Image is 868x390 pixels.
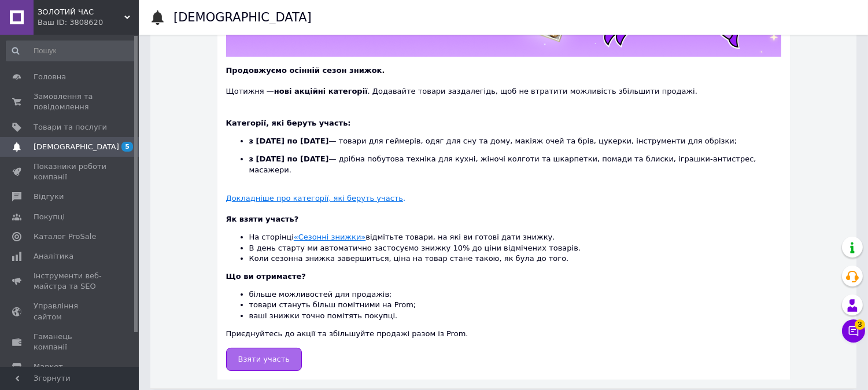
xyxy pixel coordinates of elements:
span: Гаманець компанії [34,332,107,352]
span: Головна [34,72,66,82]
b: Як взяти участь? [226,215,299,223]
b: Що ви отримаєте? [226,272,306,281]
span: Управління сайтом [34,301,107,322]
button: Чат з покупцем3 [842,319,865,343]
b: з [DATE] по [DATE] [249,154,329,163]
span: 5 [121,142,133,152]
li: Коли сезонна знижка завершиться, ціна на товар стане такою, як була до того. [249,253,781,264]
li: — дрібна побутова техніка для кухні, жіночі колготи та шкарпетки, помади та блиски, іграшки-антис... [249,154,781,186]
span: Маркет [34,362,63,372]
span: Каталог ProSale [34,231,96,242]
li: — товари для геймерів, одяг для сну та дому, макіяж очей та брів, цукерки, інструменти для обрізки; [249,136,781,146]
input: Пошук [6,41,136,61]
a: «Сезонні знижки» [294,233,365,241]
u: Докладніше про категорії, які беруть участь [226,194,404,203]
span: ЗОЛОТИЙ ЧАС [38,7,124,17]
li: товари стануть більш помітними на Prom; [249,300,781,310]
div: Приєднуйтесь до акції та збільшуйте продажі разом із Prom. [226,271,781,339]
li: більше можливостей для продажів; [249,289,781,300]
li: ваші знижки точно помітять покупці. [249,311,781,321]
span: Аналітика [34,251,73,262]
li: В день старту ми автоматично застосуємо знижку 10% до ціни відмічених товарів. [249,243,781,253]
span: Відгуки [34,192,64,202]
span: Взяти участь [238,355,290,363]
span: 3 [855,319,865,330]
span: [DEMOGRAPHIC_DATA] [34,142,119,152]
span: Товари та послуги [34,122,107,133]
li: На сторінці відмітьте товари, на які ви готові дати знижку. [249,232,781,242]
h1: [DEMOGRAPHIC_DATA] [173,10,312,24]
b: нові акційні категорії [274,87,368,95]
span: Замовлення та повідомлення [34,91,107,112]
div: Щотижня — . Додавайте товари заздалегідь, щоб не втратити можливість збільшити продажі. [226,65,781,118]
span: Покупці [34,212,65,222]
b: Категорії, які беруть участь: [226,119,351,127]
b: Продовжуємо осінній сезон знижок. [226,66,385,75]
div: Ваш ID: 3808620 [38,17,139,28]
b: з [DATE] по [DATE] [249,137,329,145]
span: Показники роботи компанії [34,161,107,182]
span: Інструменти веб-майстра та SEO [34,271,107,292]
a: Докладніше про категорії, які беруть участь. [226,194,406,203]
a: Взяти участь [226,348,302,371]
